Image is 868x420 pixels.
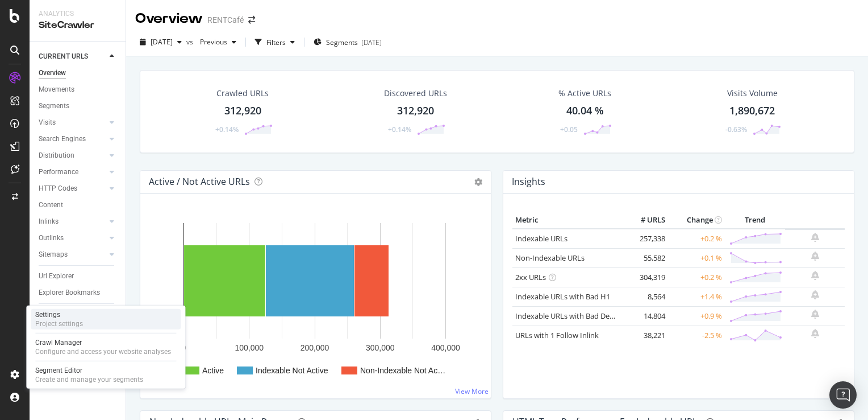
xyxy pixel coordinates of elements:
td: +0.2 % [668,267,725,287]
a: Crawl ManagerConfigure and access your website analyses [31,337,181,357]
a: Outlinks [39,232,106,244]
div: +0.05 [560,125,578,134]
div: Segment Editor [35,366,143,375]
a: 2xx URLs [515,272,546,282]
a: Inlinks [39,216,106,228]
div: +0.14% [388,125,411,134]
div: 1,890,672 [729,104,775,118]
div: CURRENT URLS [39,51,88,63]
div: bell-plus [811,233,819,242]
div: Overview [135,9,203,28]
a: HTTP Codes [39,183,106,195]
div: Visits [39,117,56,129]
div: RENTCafé [207,14,244,26]
a: Content [39,199,118,211]
td: +1.4 % [668,287,725,306]
button: Previous [195,33,241,51]
text: 100,000 [235,343,264,352]
a: Indexable URLs [515,233,567,244]
text: 300,000 [366,343,395,352]
a: Segment EditorCreate and manage your segments [31,365,181,385]
div: -0.63% [725,125,747,134]
text: 400,000 [431,343,460,352]
div: 40.04 % [566,104,604,118]
div: +0.14% [215,125,239,134]
h4: Insights [512,174,545,190]
div: bell-plus [811,252,819,261]
a: Performance [39,166,106,178]
div: [DATE] [361,38,382,47]
a: Indexable URLs with Bad H1 [515,291,610,302]
div: Project settings [35,319,83,328]
div: bell-plus [811,310,819,319]
div: bell-plus [811,329,819,338]
text: Indexable Not Active [256,366,328,375]
h4: Active / Not Active URLs [149,174,250,190]
div: Explorer Bookmarks [39,287,100,299]
a: SettingsProject settings [31,309,181,330]
button: Filters [251,33,299,51]
a: View More [455,386,489,396]
div: Sitemaps [39,249,68,261]
td: 8,564 [623,287,668,306]
div: Segments [39,100,69,112]
text: 200,000 [301,343,329,352]
div: Settings [35,310,83,319]
td: +0.9 % [668,306,725,326]
a: CURRENT URLS [39,51,106,63]
div: HTTP Codes [39,183,77,195]
div: Visits Volume [727,88,778,99]
div: Movements [39,84,74,96]
span: vs [186,37,195,47]
th: Trend [725,212,785,229]
text: Active [202,366,224,375]
a: URLs with 1 Follow Inlink [515,330,599,340]
a: Segments [39,100,118,112]
div: Search Engines [39,133,86,145]
a: Sitemaps [39,249,106,261]
div: SiteCrawler [39,19,116,32]
span: 2025 Aug. 20th [151,37,173,47]
div: Performance [39,166,78,178]
a: Search Engines [39,133,106,145]
div: Configure and access your website analyses [35,347,171,356]
div: Filters [266,38,286,47]
div: Inlinks [39,216,59,228]
div: Crawled URLs [216,88,269,99]
div: Distribution [39,150,74,162]
div: Crawl Manager [35,338,171,347]
i: Options [474,178,482,186]
th: Metric [512,212,623,229]
a: Explorer Bookmarks [39,287,118,299]
th: # URLS [623,212,668,229]
div: bell-plus [811,271,819,280]
div: Analytics [39,9,116,19]
td: 257,338 [623,229,668,249]
a: Overview [39,67,118,79]
button: [DATE] [135,33,186,51]
div: Open Intercom Messenger [829,381,857,409]
a: Distribution [39,150,106,162]
div: Outlinks [39,232,64,244]
div: Content [39,199,63,211]
td: 304,319 [623,267,668,287]
a: Non-Indexable URLs [515,253,585,263]
td: 38,221 [623,326,668,345]
td: +0.1 % [668,248,725,267]
div: 312,920 [224,104,261,118]
div: 312,920 [397,104,434,118]
div: Url Explorer [39,270,74,282]
span: Previous [195,37,227,47]
div: Discovered URLs [384,88,447,99]
a: Visits [39,117,106,129]
th: Change [668,212,725,229]
a: Url Explorer [39,270,118,282]
a: Movements [39,84,118,96]
span: Segments [326,38,358,47]
svg: A chart. [149,212,478,389]
td: 55,582 [623,248,668,267]
a: Indexable URLs with Bad Description [515,311,639,321]
div: arrow-right-arrow-left [248,16,255,24]
td: +0.2 % [668,229,725,249]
